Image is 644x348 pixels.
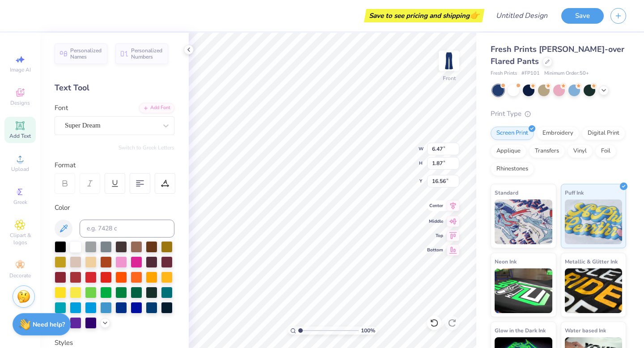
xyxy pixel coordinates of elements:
[443,74,456,82] div: Front
[427,218,443,225] span: Middle
[11,166,29,173] span: Upload
[495,188,518,197] span: Standard
[565,188,584,197] span: Puff Ink
[565,268,623,313] img: Metallic & Glitter Ink
[55,103,68,113] label: Font
[544,70,589,77] span: Minimum Order: 50 +
[491,144,526,158] div: Applique
[495,268,552,313] img: Neon Ink
[366,9,482,22] div: Save to see pricing and shipping
[521,70,540,77] span: # FP101
[131,47,163,60] span: Personalized Numbers
[13,199,27,206] span: Greek
[139,103,174,113] div: Add Font
[361,327,375,335] span: 100 %
[10,66,31,73] span: Image AI
[491,70,517,77] span: Fresh Prints
[427,233,443,239] span: Top
[55,203,174,213] div: Color
[495,326,546,335] span: Glow in the Dark Ink
[33,320,65,329] strong: Need help?
[568,144,593,158] div: Vinyl
[489,7,555,25] input: Untitled Design
[427,247,443,253] span: Bottom
[595,144,616,158] div: Foil
[119,144,174,151] button: Switch to Greek Letters
[561,8,604,24] button: Save
[10,99,30,106] span: Designs
[9,272,31,279] span: Decorate
[565,199,623,244] img: Puff Ink
[4,232,36,246] span: Clipart & logos
[491,44,624,67] span: Fresh Prints [PERSON_NAME]-over Flared Pants
[9,132,31,140] span: Add Text
[491,162,534,176] div: Rhinestones
[55,82,174,94] div: Text Tool
[529,144,565,158] div: Transfers
[495,199,552,244] img: Standard
[565,257,618,266] span: Metallic & Glitter Ink
[70,47,102,60] span: Personalized Names
[582,127,625,140] div: Digital Print
[440,52,458,70] img: Front
[80,220,174,238] input: e.g. 7428 c
[55,338,174,348] div: Styles
[491,127,534,140] div: Screen Print
[470,10,479,21] span: 👉
[427,203,443,209] span: Center
[537,127,579,140] div: Embroidery
[495,257,517,266] span: Neon Ink
[565,326,606,335] span: Water based Ink
[491,109,626,119] div: Print Type
[55,160,175,170] div: Format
